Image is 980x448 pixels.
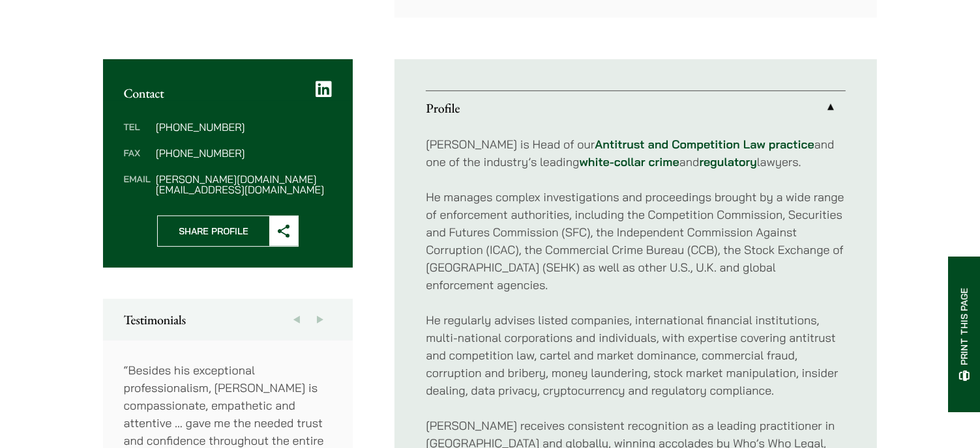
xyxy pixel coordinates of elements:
[595,137,814,152] a: Antitrust and Competition Law practice
[124,85,333,101] h2: Contact
[426,135,846,171] p: [PERSON_NAME] is Head of our and one of the industry’s leading and lawyers.
[700,154,757,169] a: regulatory
[124,312,333,328] h2: Testimonials
[124,148,151,174] dt: Fax
[426,91,846,125] a: Profile
[156,122,332,132] dd: [PHONE_NUMBER]
[426,188,846,294] p: He manages complex investigations and proceedings brought by a wide range of enforcement authorit...
[156,174,332,195] dd: [PERSON_NAME][DOMAIN_NAME][EMAIL_ADDRESS][DOMAIN_NAME]
[157,216,299,247] button: Share Profile
[426,311,846,399] p: He regularly advises listed companies, international financial institutions, multi-national corpo...
[580,154,679,169] a: white-collar crime
[124,174,151,195] dt: Email
[124,122,151,148] dt: Tel
[156,148,332,158] dd: [PHONE_NUMBER]
[158,216,269,246] span: Share Profile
